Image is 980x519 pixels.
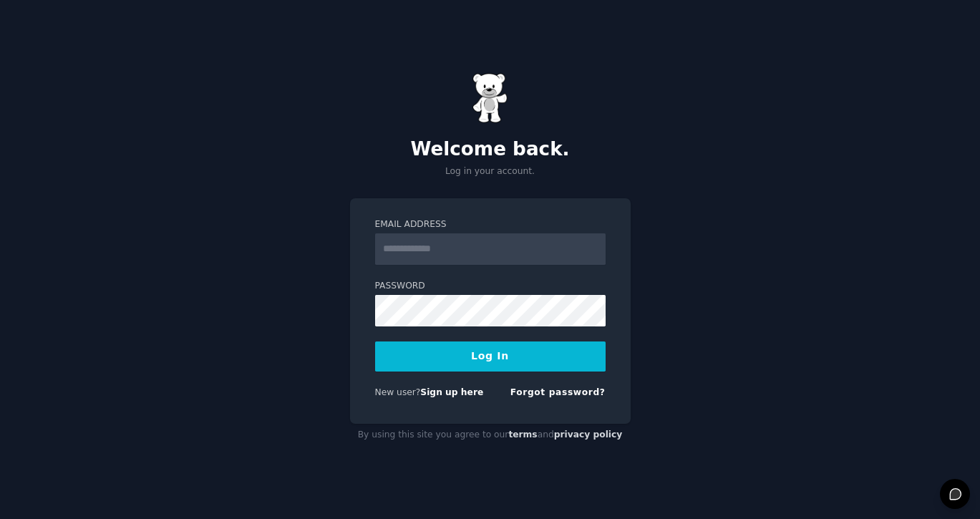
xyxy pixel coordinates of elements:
[375,341,606,372] button: Log In
[508,430,537,440] a: terms
[420,387,483,397] a: Sign up here
[350,138,631,161] h2: Welcome back.
[375,280,606,293] label: Password
[350,165,631,178] p: Log in your account.
[554,430,623,440] a: privacy policy
[472,73,508,123] img: Gummy Bear
[510,387,606,397] a: Forgot password?
[375,387,421,397] span: New user?
[375,218,606,231] label: Email Address
[350,424,631,447] div: By using this site you agree to our and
